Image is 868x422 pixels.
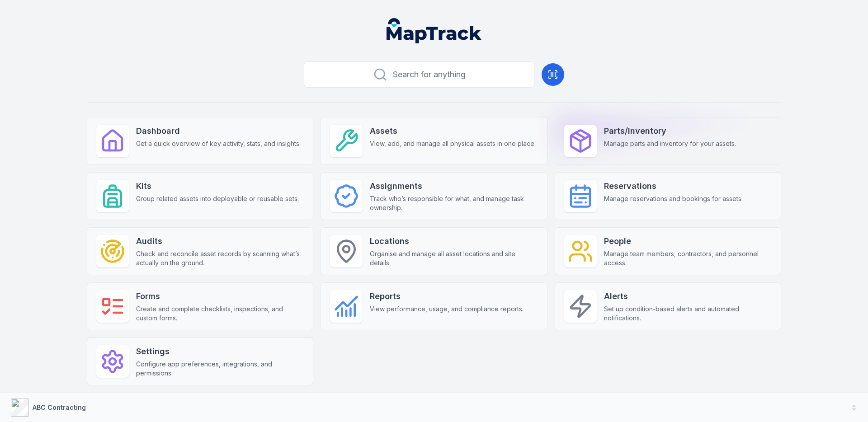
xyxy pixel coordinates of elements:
[136,139,301,148] span: Get a quick overview of key activity, stats, and insights.
[555,172,781,220] a: ReservationsManage reservations and bookings for assets.
[87,282,313,330] a: FormsCreate and complete checklists, inspections, and custom forms.
[604,125,736,137] strong: Parts/Inventory
[321,117,547,165] a: AssetsView, add, and manage all physical assets in one place.
[555,117,781,165] a: Parts/InventoryManage parts and inventory for your assets.
[136,290,304,303] strong: Forms
[604,194,743,203] span: Manage reservations and bookings for assets.
[370,249,538,267] span: Organise and manage all asset locations and site details.
[370,125,536,137] strong: Assets
[136,360,304,378] span: Configure app preferences, integrations, and permissions.
[304,61,534,88] button: Search for anything
[321,227,547,275] a: LocationsOrganise and manage all asset locations and site details.
[136,194,299,203] span: Group related assets into deployable or reusable sets.
[87,117,313,165] a: DashboardGet a quick overview of key activity, stats, and insights.
[604,139,736,148] span: Manage parts and inventory for your assets.
[136,235,304,248] strong: Audits
[372,18,496,43] nav: Global
[321,282,547,330] a: ReportsView performance, usage, and compliance reports.
[604,249,772,267] span: Manage team members, contractors, and personnel access.
[136,249,304,267] span: Check and reconcile asset records by scanning what’s actually on the ground.
[604,305,772,323] span: Set up condition-based alerts and automated notifications.
[136,125,301,137] strong: Dashboard
[370,194,538,212] span: Track who’s responsible for what, and manage task ownership.
[136,345,304,358] strong: Settings
[136,305,304,323] span: Create and complete checklists, inspections, and custom forms.
[136,180,299,192] strong: Kits
[87,338,313,385] a: SettingsConfigure app preferences, integrations, and permissions.
[33,403,86,411] strong: ABC Contracting
[370,305,524,314] span: View performance, usage, and compliance reports.
[370,139,536,148] span: View, add, and manage all physical assets in one place.
[370,290,524,303] strong: Reports
[555,282,781,330] a: AlertsSet up condition-based alerts and automated notifications.
[87,227,313,275] a: AuditsCheck and reconcile asset records by scanning what’s actually on the ground.
[393,68,466,81] span: Search for anything
[321,172,547,220] a: AssignmentsTrack who’s responsible for what, and manage task ownership.
[604,235,772,248] strong: People
[555,227,781,275] a: PeopleManage team members, contractors, and personnel access.
[604,290,772,303] strong: Alerts
[370,235,538,248] strong: Locations
[604,180,743,192] strong: Reservations
[87,172,313,220] a: KitsGroup related assets into deployable or reusable sets.
[370,180,538,192] strong: Assignments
